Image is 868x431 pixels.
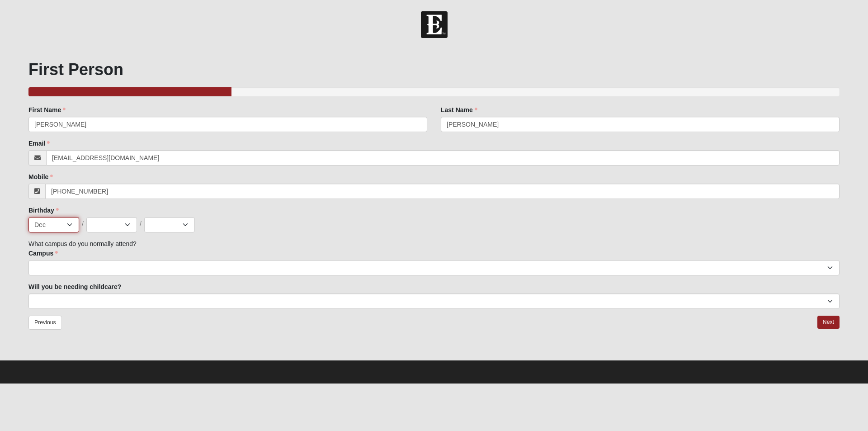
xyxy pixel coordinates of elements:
[28,139,50,148] label: Email
[28,249,58,258] label: Campus
[140,219,142,229] span: /
[82,219,84,229] span: /
[28,206,59,215] label: Birthday
[28,172,53,181] label: Mobile
[817,316,840,329] a: Next
[441,105,477,114] label: Last Name
[28,316,62,330] a: Previous
[28,282,121,291] label: Will you be needing childcare?
[28,60,840,79] h1: First Person
[28,105,840,309] div: What campus do you normally attend?
[28,105,66,114] label: First Name
[421,11,448,38] img: Church of Eleven22 Logo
